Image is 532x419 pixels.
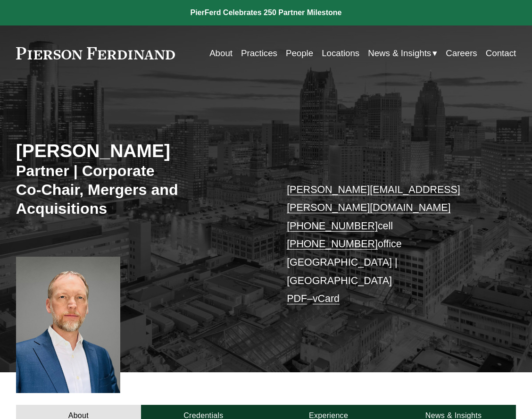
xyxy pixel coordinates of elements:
p: cell office [GEOGRAPHIC_DATA] | [GEOGRAPHIC_DATA] – [287,181,495,308]
a: Careers [446,44,477,62]
a: [PHONE_NUMBER] [287,238,378,250]
a: folder dropdown [368,44,437,62]
h2: [PERSON_NAME] [16,140,266,162]
a: PDF [287,293,307,304]
a: About [209,44,233,62]
a: [PERSON_NAME][EMAIL_ADDRESS][PERSON_NAME][DOMAIN_NAME] [287,184,460,214]
a: [PHONE_NUMBER] [287,220,378,232]
a: Practices [241,44,277,62]
a: People [286,44,313,62]
a: Contact [486,44,516,62]
h3: Partner | Corporate Co-Chair, Mergers and Acquisitions [16,162,266,218]
a: Locations [322,44,359,62]
a: vCard [313,293,340,304]
span: News & Insights [368,45,431,61]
